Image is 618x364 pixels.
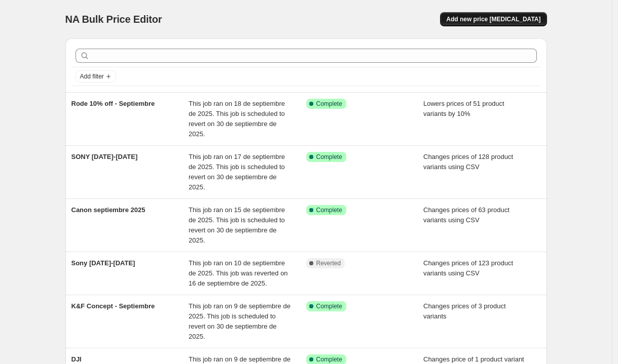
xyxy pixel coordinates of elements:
span: Changes prices of 128 product variants using CSV [423,153,513,171]
span: Canon septiembre 2025 [71,206,146,214]
span: DJI [71,355,82,363]
span: K&F Concept - Septiembre [71,302,155,310]
span: Changes prices of 123 product variants using CSV [423,259,513,277]
span: Complete [316,302,342,310]
span: Lowers prices of 51 product variants by 10% [423,100,504,117]
span: Add filter [80,72,104,80]
span: Sony [DATE]-[DATE] [71,259,135,267]
span: This job ran on 18 de septiembre de 2025. This job is scheduled to revert on 30 de septiembre de ... [189,100,285,138]
span: Complete [316,100,342,108]
span: Changes prices of 3 product variants [423,302,506,320]
span: Rode 10% off - Septiembre [71,100,155,107]
span: This job ran on 17 de septiembre de 2025. This job is scheduled to revert on 30 de septiembre de ... [189,153,285,191]
span: NA Bulk Price Editor [65,14,162,25]
span: Complete [316,355,342,363]
button: Add filter [76,70,116,83]
span: Complete [316,153,342,161]
span: This job ran on 15 de septiembre de 2025. This job is scheduled to revert on 30 de septiembre de ... [189,206,285,244]
span: Reverted [316,259,341,267]
span: Add new price [MEDICAL_DATA] [446,15,540,23]
span: This job ran on 9 de septiembre de 2025. This job is scheduled to revert on 30 de septiembre de 2... [189,302,290,340]
button: Add new price [MEDICAL_DATA] [440,12,547,26]
span: Changes prices of 63 product variants using CSV [423,206,510,224]
span: Complete [316,206,342,214]
span: SONY [DATE]-[DATE] [71,153,138,160]
span: This job ran on 10 de septiembre de 2025. This job was reverted on 16 de septiembre de 2025. [189,259,288,287]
